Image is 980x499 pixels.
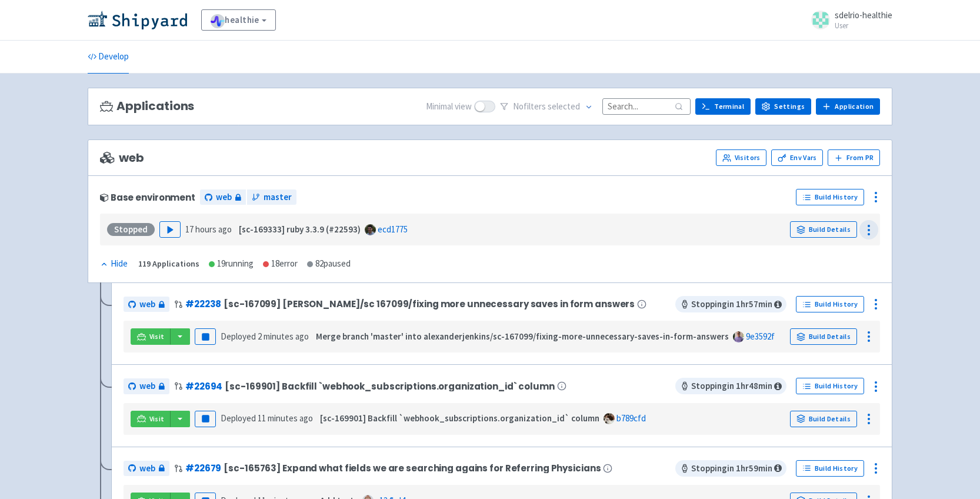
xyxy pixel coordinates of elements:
[209,257,254,271] div: 19 running
[796,189,864,205] a: Build History
[124,461,169,477] a: web
[378,224,408,235] a: ecd1775
[216,191,232,204] span: web
[221,412,313,424] span: Deployed
[131,328,171,345] a: Visit
[200,189,246,205] a: web
[185,298,221,310] a: #22238
[149,332,165,341] span: Visit
[513,100,580,114] span: No filter s
[100,192,195,202] div: Base environment
[149,414,165,424] span: Visit
[258,331,309,342] time: 2 minutes ago
[790,221,857,238] a: Build Details
[159,221,181,238] button: Play
[224,463,601,473] span: [sc-165763] Expand what fields we are searching agains for Referring Physicians
[185,462,221,474] a: #22679
[616,412,646,424] a: b789cfd
[816,98,880,115] a: Application
[225,381,554,391] span: [sc-169901] Backfill `webhook_subscriptions.organization_id` column
[796,296,864,312] a: Build History
[139,380,155,393] span: web
[307,257,351,271] div: 82 paused
[195,411,216,427] button: Pause
[185,380,222,392] a: #22694
[716,149,766,166] a: Visitors
[746,331,775,342] a: 9e3592f
[264,191,292,204] span: master
[828,149,880,166] button: From PR
[124,378,169,394] a: web
[124,297,169,312] a: web
[771,149,823,166] a: Env Vars
[835,22,892,29] small: User
[88,11,187,29] img: Shipyard logo
[139,298,155,311] span: web
[239,224,361,235] strong: [sc-169333] ruby 3.3.9 (#22593)
[796,460,864,477] a: Build History
[790,411,857,427] a: Build Details
[258,412,313,424] time: 11 minutes ago
[602,98,691,114] input: Search...
[320,412,599,424] strong: [sc-169901] Backfill `webhook_subscriptions.organization_id` column
[790,328,857,345] a: Build Details
[263,257,298,271] div: 18 error
[675,296,786,312] span: Stopping in 1 hr 57 min
[796,378,864,394] a: Build History
[675,378,786,394] span: Stopping in 1 hr 48 min
[316,331,729,342] strong: Merge branch 'master' into alexanderjenkins/sc-167099/fixing-more-unnecessary-saves-in-form-answers
[185,224,232,235] time: 17 hours ago
[100,99,194,113] h3: Applications
[138,257,199,271] div: 119 Applications
[548,101,580,112] span: selected
[107,223,155,236] div: Stopped
[247,189,296,205] a: master
[804,11,892,29] a: sdelrio-healthie User
[224,299,635,309] span: [sc-167099] [PERSON_NAME]/sc 167099/fixing more unnecessary saves in form answers
[100,151,144,165] span: web
[88,41,129,74] a: Develop
[201,9,276,31] a: healthie
[139,462,155,475] span: web
[675,460,786,477] span: Stopping in 1 hr 59 min
[100,257,128,271] div: Hide
[100,257,129,271] button: Hide
[131,411,171,427] a: Visit
[426,100,472,114] span: Minimal view
[755,98,811,115] a: Settings
[221,331,309,342] span: Deployed
[835,9,892,21] span: sdelrio-healthie
[695,98,751,115] a: Terminal
[195,328,216,345] button: Pause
